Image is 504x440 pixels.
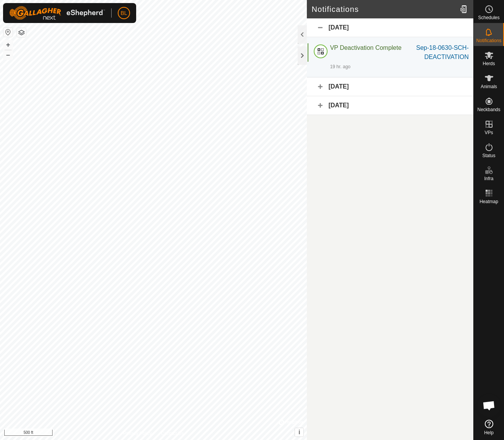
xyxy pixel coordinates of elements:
[484,430,494,435] span: Help
[123,430,152,437] a: Privacy Policy
[476,38,501,43] span: Notifications
[311,5,456,14] h2: Notifications
[481,84,497,89] span: Animals
[484,130,493,135] span: VPs
[3,28,13,37] button: Reset Map
[484,176,493,181] span: Infra
[413,43,469,62] div: Sep-18-0630-SCH-DEACTIVATION
[478,394,501,417] div: Open chat
[9,6,105,20] img: Gallagher Logo
[477,107,500,112] span: Neckbands
[330,44,401,51] span: VP Deactivation Complete
[307,77,473,96] div: [DATE]
[307,96,473,115] div: [DATE]
[479,199,498,204] span: Heatmap
[474,417,504,438] a: Help
[161,430,184,437] a: Contact Us
[307,18,473,37] div: [DATE]
[298,429,300,435] span: i
[478,15,499,20] span: Schedules
[3,40,13,49] button: +
[483,61,495,66] span: Herds
[482,153,495,158] span: Status
[120,9,127,17] span: BL
[295,428,303,437] button: i
[17,28,26,37] button: Map Layers
[330,63,350,70] div: 19 hr. ago
[3,50,13,59] button: –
